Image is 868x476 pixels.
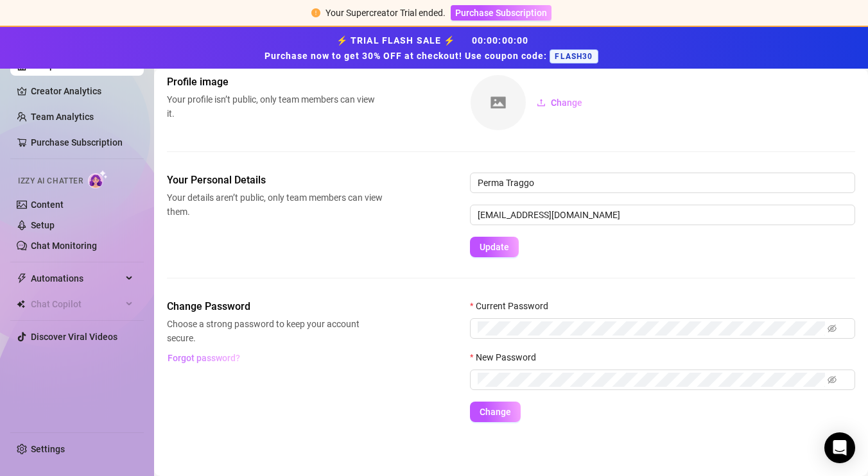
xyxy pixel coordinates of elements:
[311,8,320,17] span: exclamation-circle
[480,242,509,252] span: Update
[31,294,122,314] span: Chat Copilot
[550,49,598,64] span: FLASH30
[480,407,511,417] span: Change
[31,200,64,210] a: Content
[537,98,546,107] span: upload
[828,375,837,384] span: eye-invisible
[478,373,825,387] input: New Password
[325,8,446,18] span: Your Supercreator Trial ended.
[31,60,55,71] a: Setup
[455,8,547,18] span: Purchase Subscription
[167,348,240,368] button: Forgot password?
[478,321,825,336] input: Current Password
[451,8,551,18] a: Purchase Subscription
[470,299,557,313] label: Current Password
[265,51,550,61] strong: Purchase now to get 30% OFF at checkout! Use coupon code:
[31,81,134,101] a: Creator Analytics
[167,191,383,219] span: Your details aren’t public, only team members can view them.
[167,173,383,188] span: Your Personal Details
[551,98,582,108] span: Change
[526,92,593,113] button: Change
[88,170,108,189] img: AI Chatter
[470,237,519,257] button: Update
[31,241,97,251] a: Chat Monitoring
[31,137,123,148] a: Purchase Subscription
[31,444,65,454] a: Settings
[471,75,526,130] img: square-placeholder.png
[470,350,544,364] label: New Password
[168,353,240,363] span: Forgot password?
[31,220,55,230] a: Setup
[31,268,122,289] span: Automations
[470,402,521,422] button: Change
[167,92,383,121] span: Your profile isn’t public, only team members can view it.
[451,5,551,21] button: Purchase Subscription
[472,35,529,46] span: 00 : 00 : 00 : 00
[18,175,83,187] span: Izzy AI Chatter
[828,324,837,333] span: eye-invisible
[265,35,603,61] strong: ⚡ TRIAL FLASH SALE ⚡
[167,299,383,314] span: Change Password
[824,432,855,463] div: Open Intercom Messenger
[470,173,855,193] input: Enter name
[470,205,855,225] input: Enter new email
[167,74,383,90] span: Profile image
[17,273,27,284] span: thunderbolt
[167,317,383,345] span: Choose a strong password to keep your account secure.
[17,300,25,309] img: Chat Copilot
[31,112,94,122] a: Team Analytics
[31,332,117,342] a: Discover Viral Videos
